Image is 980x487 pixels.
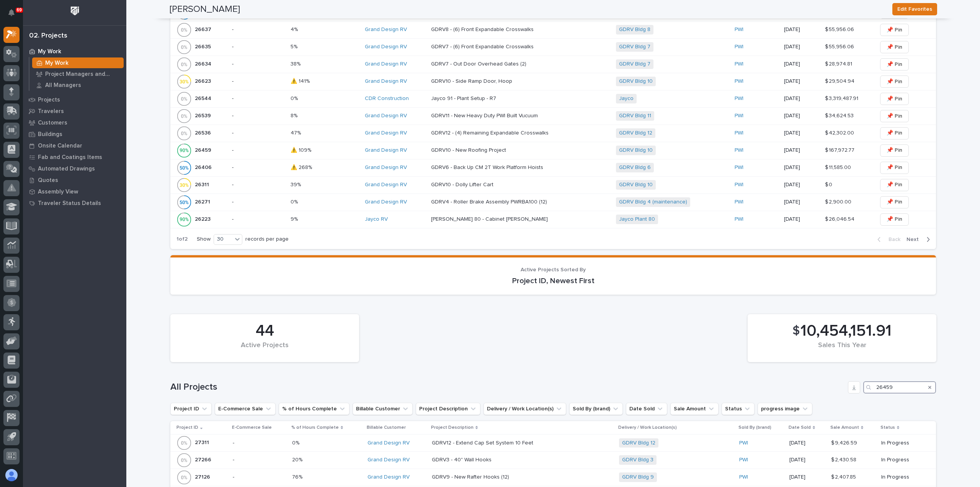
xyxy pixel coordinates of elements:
p: Automated Drawings [38,166,95,172]
p: 20% [292,455,304,463]
p: $ 55,956.06 [825,42,856,50]
a: Grand Design RV [365,113,407,119]
p: [DATE] [784,113,819,119]
span: 📌 Pin [887,197,902,207]
p: [DATE] [784,147,819,154]
p: Date Sold [789,423,811,432]
p: [DATE] [789,457,825,463]
button: progress image [758,403,812,415]
div: Notifications69 [10,9,20,21]
p: $ 2,900.00 [825,197,853,205]
img: Workspace Logo [68,4,82,18]
a: GDRV Bldg 12 [619,130,652,136]
button: 📌 Pin [880,75,909,88]
p: GDRV10 - Dolly Lifter Cart [431,180,495,188]
button: Billable Customer [353,403,413,415]
a: Assembly View [23,186,126,197]
a: Buildings [23,128,126,140]
div: Active Projects [183,341,346,357]
p: - [232,78,284,85]
button: Sold By (brand) [569,403,623,415]
p: Show [197,236,211,243]
p: GDRV7 - (6) Front Expandable Crosswalks [431,42,535,50]
a: GDRV Bldg 9 [622,474,654,480]
p: 0% [292,438,301,446]
p: [DATE] [784,78,819,85]
div: 02. Projects [29,32,67,40]
tr: 2653626536 -47%47% Grand Design RV GDRV12 - (4) Remaining Expandable CrosswalksGDRV12 - (4) Remai... [170,125,936,142]
a: PWI [735,216,743,223]
a: Grand Design RV [365,78,407,85]
p: 8% [291,111,299,119]
button: Date Sold [626,403,667,415]
p: $ 34,624.53 [825,111,855,119]
p: GDRV12 - (4) Remaining Expandable Crosswalks [431,128,550,136]
p: My Work [45,60,69,67]
p: records per page [245,236,289,243]
p: Assembly View [38,189,78,195]
p: $ 26,046.54 [825,215,856,223]
p: $ 55,956.06 [825,25,856,33]
p: [DATE] [784,95,819,102]
button: 📌 Pin [880,58,909,71]
a: Projects [23,94,126,105]
p: Status [880,423,895,432]
p: GDRV10 - New Roofing Project [431,146,508,154]
p: - [233,457,286,463]
a: Fab and Coatings Items [23,151,126,163]
h1: All Projects [170,382,845,393]
tr: 2654426544 -0%0% CDR Construction Jayco 91 - Plant Setup - R7Jayco 91 - Plant Setup - R7 Jayco PW... [170,90,936,107]
span: 📌 Pin [887,128,902,138]
button: 📌 Pin [880,162,909,174]
button: Delivery / Work Location(s) [483,403,566,415]
p: 39% [291,180,302,188]
a: GDRV Bldg 4 (maintenance) [619,199,687,205]
tr: 2640626406 -⚠️ 268%⚠️ 268% Grand Design RV GDRV6 - Back Up CM 2T Work Platform HoistsGDRV6 - Back... [170,159,936,176]
p: GDRV6 - Back Up CM 2T Work Platform Hoists [431,163,545,171]
a: GDRV Bldg 12 [622,440,655,446]
p: $ 9,426.59 [831,438,859,446]
span: 10,454,151.91 [800,321,892,341]
p: [DATE] [784,216,819,223]
a: GDRV Bldg 6 [619,164,651,171]
p: ⚠️ 109% [291,146,313,154]
p: 76% [292,472,304,480]
p: [DATE] [784,182,819,188]
p: $ 28,974.81 [825,59,854,67]
p: 69 [17,7,22,13]
p: Delivery / Work Location(s) [618,423,677,432]
tr: 2662326623 -⚠️ 141%⚠️ 141% Grand Design RV GDRV10 - Side Ramp Door, HoopGDRV10 - Side Ramp Door, ... [170,73,936,90]
p: [DATE] [789,474,825,480]
p: - [232,182,284,188]
p: 26223 [195,215,212,223]
a: GDRV Bldg 10 [619,182,653,188]
p: 26634 [195,59,213,67]
span: Active Projects Sorted By [521,267,586,272]
span: $ [792,324,800,338]
a: PWI [735,44,743,50]
a: Grand Design RV [367,474,410,480]
a: CDR Construction [365,95,409,102]
a: My Work [23,46,126,57]
p: - [233,440,286,446]
tr: 2627126271 -0%0% Grand Design RV GDRV4 - Roller Brake Assembly PWRBA100 (12)GDRV4 - Roller Brake ... [170,193,936,211]
p: $ 11,585.00 [825,163,853,171]
p: [DATE] [789,440,825,446]
p: 0% [291,197,299,205]
a: PWI [735,130,743,136]
input: Search [863,381,936,394]
p: 4% [291,25,299,33]
p: $ 2,407.85 [831,472,857,480]
button: users-avatar [3,467,20,483]
span: 📌 Pin [887,77,902,86]
a: Grand Design RV [365,199,407,205]
a: Grand Design RV [365,147,407,154]
p: 1 of 2 [170,230,194,249]
p: GDRV4 - Roller Brake Assembly PWRBA100 (12) [431,197,549,205]
button: 📌 Pin [880,127,909,139]
p: 26623 [195,77,212,85]
p: In Progress [881,474,924,480]
a: GDRV Bldg 8 [619,26,650,33]
button: % of Hours Complete [279,403,350,415]
tr: 2663426634 -38%38% Grand Design RV GDRV7 - Out Door Overhead Gates (2)GDRV7 - Out Door Overhead G... [170,56,936,73]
